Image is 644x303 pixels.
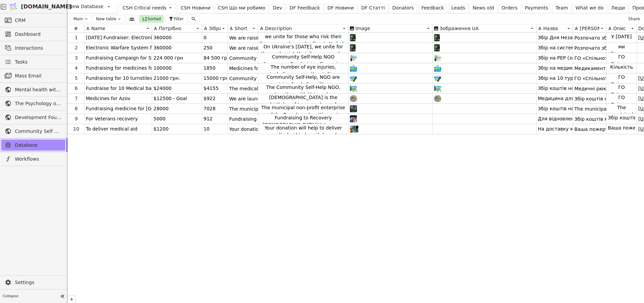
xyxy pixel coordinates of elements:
a: Interactions [1,43,65,53]
img: 1658614847422-Borodyanka.webp [350,105,357,112]
div: 2 [68,44,84,51]
span: Назва [543,26,558,31]
div: 7 [68,95,84,102]
span: Development Foundation [15,114,62,121]
div: Orders [502,4,518,11]
a: Mass Email [1,70,65,81]
div: DF Feedback [290,4,320,11]
div: 8 [68,105,84,112]
a: CRM [1,15,65,26]
span: Community Self-Help, NGO are raising funds for military paramedics. [229,74,393,83]
button: Sorted [139,15,164,23]
span: Image [355,26,370,31]
span: Interactions [15,45,62,52]
span: 360000 [153,44,171,51]
span: Медицина для [PERSON_NAME] [538,95,615,102]
span: We are raising funds for the Cyclone modular EW system (360,000 UAH) to protect Kherson rescuers ... [229,43,605,53]
p: Your donation will help to deliver medical aid to hospitals and paramedics in a timely and reliab... [260,124,347,153]
div: Люди [611,4,625,11]
button: Share [625,15,643,23]
div: # [68,24,85,32]
span: Потрібно [159,26,181,31]
div: 9 [68,115,84,122]
a: CSH Новини [177,4,213,14]
a: Leads [448,4,468,14]
a: Люди [608,4,628,14]
p: ГО «Спільноти Самодопомоги» оголошують збір коштів для рятувальників ДСНС, які щоденно боряться з... [608,53,635,153]
p: [DEMOGRAPHIC_DATA] is the birthday of two members of Community Self-Help: [PERSON_NAME] and [PERS... [260,94,347,151]
div: Feedback [421,4,444,11]
img: 1701189953331-2023-11-28_18.43.40.jpg [350,75,357,82]
span: 250 [204,44,213,51]
div: 3 [68,54,84,62]
a: Donators [389,4,417,14]
span: To deliver medical aid [86,125,138,133]
p: Community Self-Help, NGO are raising funds for military paramedics. [260,74,347,95]
span: 84 500 грн [204,54,230,62]
p: У [DATE] ми об'єднуємося заради тих, хто щодня ризикує своїм життям під обстрілами. Давайте допом... [608,33,635,204]
p: ГО «Спільноти Самодопомоги» оголошують збір коштів для військових парамедиків. [608,94,635,158]
span: Sorted [147,16,161,22]
div: Dev [273,4,282,11]
span: Database [15,142,62,149]
div: Donators [392,4,414,11]
span: Medicines for the Dnipro Ophthalmology Clinic. Help save your eyesight! [229,64,402,73]
span: 224 000 грн [153,54,183,62]
span: The Psychology of War [15,100,62,107]
span: Electronic Warfare System for the State Emergency Service in [GEOGRAPHIC_DATA] [86,44,284,51]
a: Dev [270,4,285,14]
a: The Psychology of War [1,98,65,109]
span: The medical backpacks are extremely crucial for soldiers on the frontlines. Each backpack can sav... [229,84,501,93]
img: 1683152884218-Medicines_for_Azov_cover-2-website-compress.png [350,95,357,102]
span: Short description [235,26,251,31]
div: Team [555,4,568,11]
span: Fundraising medicine for [GEOGRAPHIC_DATA] [86,105,196,112]
p: The municipal non-profit enterprise of the Borodyansk settlement council "[GEOGRAPHIC_DATA] of pr... [260,104,347,232]
img: 1739969004037-Zbir.webp [434,44,440,51]
a: Development Foundation [1,112,65,123]
p: Community Self-Help NGO Announces Fundraising Campaign for State Emergency Service of [GEOGRAPHIC... [260,53,347,96]
a: Payments [522,4,551,14]
div: 6 [68,85,84,92]
a: CSH Critical needs [117,4,176,14]
span: $24000 [153,85,171,92]
p: ГО «Спільноти Самодопомоги» оголошують збір коштів для військових парамедиків. [608,74,635,138]
a: Workflows [1,154,65,164]
a: Database [1,140,65,150]
div: Payments [525,4,548,11]
span: Fundraising to medicines, psychosocial support, clothing, food and necessities [229,114,415,124]
span: Збір коштів для підтримки [DEMOGRAPHIC_DATA] ветеранів - медикаменти - одяг, їжа, предмети першої... [608,114,635,124]
span: 360000 [153,34,171,41]
img: 1739969834688-Zbir.webp [350,44,356,51]
img: 1734426359531-%C3%90%C2%97%C3%90%C2%B1%C3%91%C2%96%C3%91%C2%80-PEP-EN.png [350,54,357,62]
span: $1200 [153,125,169,133]
a: News old [470,4,497,14]
span: Fundraising for 10 turnstiles [86,75,152,82]
div: CSH Новини [181,4,210,11]
img: 1708681954542-paramedics-ua.jpg [434,75,441,82]
span: Workflows [15,156,62,163]
span: 912 [204,115,213,122]
span: New Database [69,3,103,10]
img: 1708681961360-veteranka-EN.png [434,85,441,92]
img: 1692638887143-%D0%97%D0%B1%D1%96%D1%80_%D0%BD%D0%B0_%D0%BF%D0%B0%D1%80%D0%B0%D0%BC%D0%B5%D0%B4%D0... [350,85,357,92]
span: Fundraising Campaign for State Emergency Service of [GEOGRAPHIC_DATA] (DSNS) Rescuers in the [GEO... [86,54,373,62]
span: Name [91,26,105,31]
span: Collapse [3,294,58,299]
span: 5000 [153,115,166,122]
a: Team [552,4,571,14]
div: Leads [451,4,465,11]
p: On Ukraine’s [DATE], we unite for those who risk their lives every day under fire. Let’s help pro... [260,43,347,93]
a: Tasks [1,56,65,67]
p: ми об'єднуємося заради тих, хто щодня ризикує своїм життям під обстрілами. Давайте допоможемо заб... [608,43,635,207]
span: Для відновлення ветеранів [538,115,606,122]
span: Your donation will help to deliver medical aid to hospitals and paramedics in a timely and reliab... [229,124,481,134]
span: 1850 [204,65,216,72]
a: Orders [499,4,521,14]
div: 10 [68,125,84,133]
span: Зображення UA [439,26,479,31]
span: Community Self-Help NGO Announces Fundraising Campaign for State Emergency Service of [GEOGRAPHIC... [229,53,608,63]
span: For Veterans recovery [86,115,138,122]
p: Fundraising to Recovery [DEMOGRAPHIC_DATA] Veterans - medicines, clothing, food, necessities, and... [260,114,347,157]
a: Feedback [418,4,447,14]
